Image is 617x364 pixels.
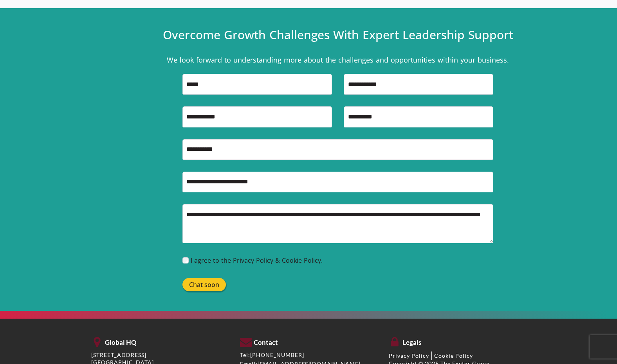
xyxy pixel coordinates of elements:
button: Chat soon [182,278,226,291]
a: Cookie Policy [434,352,473,359]
span: Chat soon [189,282,219,288]
h5: Legals [389,335,526,346]
a: [PHONE_NUMBER] [250,351,304,358]
div: Tel: [240,351,377,359]
h5: Global HQ [91,335,228,346]
label: I agree to the Privacy Policy & Cookie Policy. [189,255,323,266]
h1: Overcome growth challenges with expert leadership support [163,28,513,42]
a: Privacy Policy [389,352,429,359]
div: We look forward to understanding more about the challenges and opportunities within your business. [167,54,509,66]
h5: Contact [240,335,377,346]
